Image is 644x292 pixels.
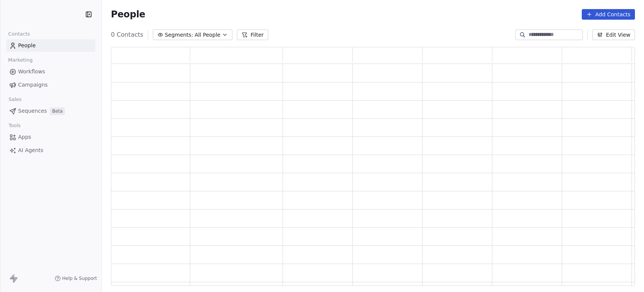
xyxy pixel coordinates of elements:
a: Workflows [6,65,95,78]
span: People [111,9,145,20]
span: Contacts [5,28,33,40]
a: People [6,39,95,52]
span: Marketing [5,54,36,66]
span: Campaigns [18,81,48,89]
button: Edit View [592,30,635,40]
button: Add Contacts [582,9,635,20]
a: AI Agents [6,144,95,157]
span: Help & Support [62,275,97,281]
span: Segments: [165,31,193,39]
a: Campaigns [6,79,95,91]
a: SequencesBeta [6,105,95,117]
span: Beta [50,107,65,115]
span: Sequences [18,107,47,115]
span: People [18,42,36,50]
a: Help & Support [55,275,97,281]
span: Apps [18,133,31,141]
span: Workflows [18,68,45,76]
span: AI Agents [18,146,43,154]
span: Tools [5,120,24,131]
button: Filter [237,30,268,40]
span: Sales [5,94,25,105]
span: All People [195,31,220,39]
span: 0 Contacts [111,30,143,39]
a: Apps [6,131,95,143]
